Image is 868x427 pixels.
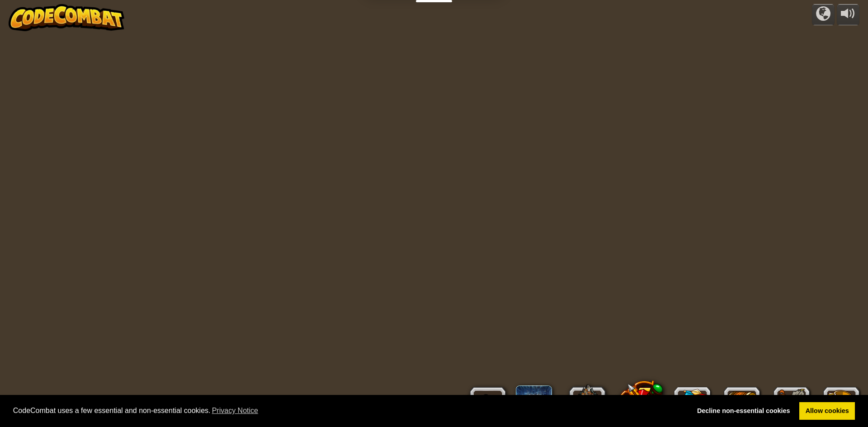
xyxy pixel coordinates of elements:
img: CodeCombat - Learn how to code by playing a game [9,4,124,31]
button: Adjust volume [837,4,859,25]
button: Campaigns [812,4,835,25]
span: CodeCombat uses a few essential and non-essential cookies. [13,404,684,418]
a: allow cookies [799,402,855,420]
a: learn more about cookies [211,404,260,418]
a: deny cookies [691,402,796,420]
